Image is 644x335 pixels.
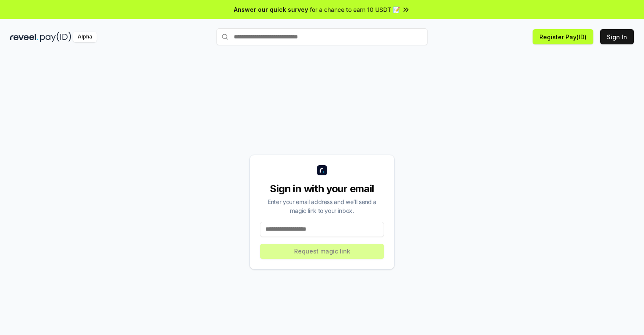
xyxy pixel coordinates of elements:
img: logo_small [317,165,327,175]
img: reveel_dark [10,32,38,42]
img: pay_id [40,32,71,42]
div: Alpha [73,32,97,42]
button: Sign In [600,29,634,44]
div: Sign in with your email [260,182,384,196]
span: Answer our quick survey [234,5,308,14]
button: Register Pay(ID) [533,29,593,44]
div: Enter your email address and we’ll send a magic link to your inbox. [260,197,384,215]
span: for a chance to earn 10 USDT 📝 [310,5,400,14]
